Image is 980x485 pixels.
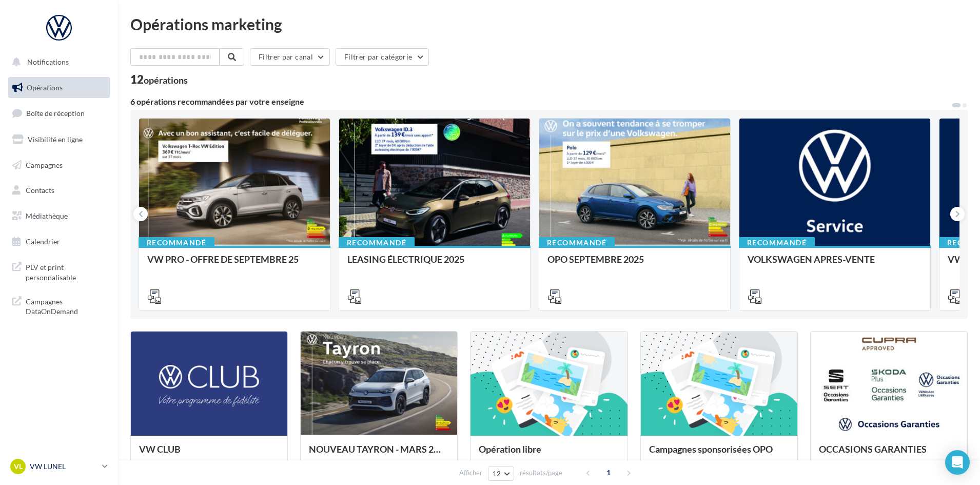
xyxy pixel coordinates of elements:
span: PLV et print personnalisable [26,260,106,282]
div: opérations [144,75,188,85]
button: 12 [488,467,514,481]
span: Calendrier [26,237,60,246]
a: VL VW LUNEL [8,457,110,476]
div: Campagnes sponsorisées OPO [649,444,789,464]
div: VOLKSWAGEN APRES-VENTE [748,254,922,275]
div: Recommandé [139,237,214,248]
span: Campagnes DataOnDemand [26,295,106,317]
div: Recommandé [739,237,815,248]
a: Calendrier [6,231,112,253]
span: 12 [493,470,501,478]
span: résultats/page [520,468,562,478]
a: PLV et print personnalisable [6,256,112,286]
a: Campagnes DataOnDemand [6,290,112,321]
div: LEASING ÉLECTRIQUE 2025 [347,254,522,275]
div: 6 opérations recommandées par votre enseigne [130,98,951,106]
div: OPO SEPTEMBRE 2025 [547,254,722,275]
div: NOUVEAU TAYRON - MARS 2025 [309,444,449,464]
a: Boîte de réception [6,102,112,124]
div: Recommandé [539,237,615,248]
a: Opérations [6,77,112,99]
div: VW CLUB [139,444,279,464]
div: OCCASIONS GARANTIES [819,444,959,464]
span: Afficher [459,468,482,478]
span: Visibilité en ligne [28,135,83,144]
a: Médiathèque [6,205,112,227]
span: Contacts [26,186,54,195]
div: VW PRO - OFFRE DE SEPTEMBRE 25 [147,254,322,275]
button: Filtrer par canal [250,48,330,66]
p: VW LUNEL [30,461,98,472]
div: 12 [130,74,188,85]
span: Notifications [27,57,69,66]
div: Opérations marketing [130,16,968,32]
div: Opération libre [479,444,619,464]
span: VL [14,461,23,472]
button: Filtrer par catégorie [336,48,429,66]
div: Open Intercom Messenger [945,450,970,475]
a: Campagnes [6,154,112,176]
span: 1 [600,464,617,481]
span: Boîte de réception [26,109,85,118]
span: Campagnes [26,160,63,169]
button: Notifications [6,51,108,73]
span: Médiathèque [26,211,68,220]
a: Visibilité en ligne [6,129,112,150]
a: Contacts [6,180,112,201]
span: Opérations [27,83,63,92]
div: Recommandé [339,237,415,248]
